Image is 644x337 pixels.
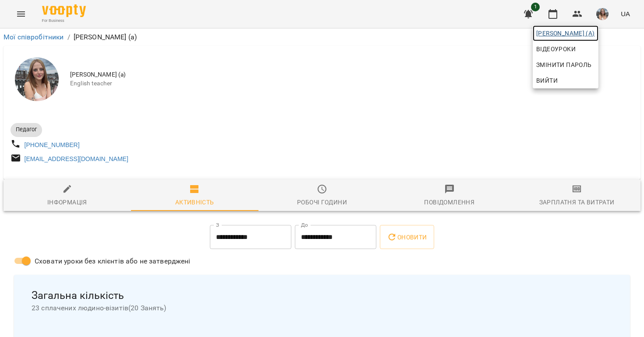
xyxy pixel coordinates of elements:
[533,73,598,88] button: Вийти
[536,44,576,54] span: Відеоуроки
[536,28,595,39] span: [PERSON_NAME] (а)
[536,75,558,86] span: Вийти
[536,60,595,70] span: Змінити пароль
[533,41,579,57] a: Відеоуроки
[533,25,598,41] a: [PERSON_NAME] (а)
[533,57,598,73] a: Змінити пароль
